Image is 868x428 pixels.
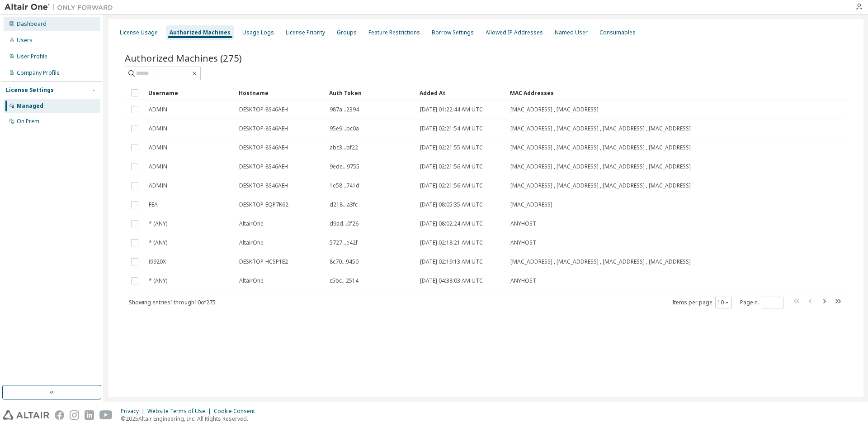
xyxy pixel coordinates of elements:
[672,297,732,308] span: Items per page
[170,29,231,36] div: Authorized Machines
[510,163,691,170] span: [MAC_ADDRESS] , [MAC_ADDRESS] , [MAC_ADDRESS] , [MAC_ADDRESS]
[330,106,359,113] span: 987a...2394
[239,277,264,284] span: AltairOne
[148,86,231,100] div: Username
[17,118,39,125] div: On Prem
[420,106,483,113] span: [DATE] 01:22:44 AM UTC
[149,106,167,113] span: ADMIN
[717,299,730,306] button: 10
[239,163,288,170] span: DESKTOP-8S46AEH
[242,29,274,36] div: Usage Logs
[330,220,359,227] span: d9ad...0f26
[330,239,358,246] span: 5727...e42f
[330,182,359,189] span: 1e58...741d
[510,144,691,151] span: [MAC_ADDRESS] , [MAC_ADDRESS] , [MAC_ADDRESS] , [MAC_ADDRESS]
[149,220,167,227] span: * (ANY)
[420,125,483,132] span: [DATE] 02:21:54 AM UTC
[149,277,167,284] span: * (ANY)
[149,144,167,151] span: ADMIN
[510,182,691,189] span: [MAC_ADDRESS] , [MAC_ADDRESS] , [MAC_ADDRESS] , [MAC_ADDRESS]
[510,201,552,208] span: [MAC_ADDRESS]
[149,182,167,189] span: ADMIN
[420,239,483,246] span: [DATE] 02:18:21 AM UTC
[17,69,60,77] div: Company Profile
[3,410,49,420] img: altair_logo.svg
[510,220,536,227] span: ANYHOST
[239,182,288,189] span: DESKTOP-8S46AEH
[239,201,288,208] span: DESKTOP-EQP7K62
[330,201,358,208] span: d218...a3fc
[125,52,242,64] span: Authorized Machines (275)
[420,144,483,151] span: [DATE] 02:21:55 AM UTC
[85,410,94,420] img: linkedin.svg
[420,201,483,208] span: [DATE] 08:05:35 AM UTC
[70,410,79,420] img: instagram.svg
[420,86,503,100] div: Added At
[510,125,691,132] span: [MAC_ADDRESS] , [MAC_ADDRESS] , [MAC_ADDRESS] , [MAC_ADDRESS]
[510,86,752,100] div: MAC Addresses
[599,29,636,36] div: Consumables
[486,29,543,36] div: Allowed IP Addresses
[239,106,288,113] span: DESKTOP-8S46AEH
[239,125,288,132] span: DESKTOP-8S46AEH
[147,408,214,415] div: Website Terms of Use
[17,53,47,60] div: User Profile
[120,29,158,36] div: License Usage
[420,258,483,265] span: [DATE] 02:19:13 AM UTC
[286,29,325,36] div: License Priority
[17,102,43,110] div: Managed
[555,29,588,36] div: Named User
[432,29,474,36] div: Borrow Settings
[510,239,536,246] span: ANYHOST
[330,144,358,151] span: abc3...bf22
[129,298,216,306] span: Showing entries 1 through 10 of 275
[239,220,264,227] span: AltairOne
[330,125,359,132] span: 95e9...bc0a
[239,144,288,151] span: DESKTOP-8S46AEH
[337,29,357,36] div: Groups
[6,87,54,94] div: License Settings
[420,220,483,227] span: [DATE] 08:02:24 AM UTC
[17,20,47,28] div: Dashboard
[5,3,118,12] img: Altair One
[239,258,288,265] span: DESKTOP-HCSP1E2
[420,277,483,284] span: [DATE] 04:38:03 AM UTC
[121,415,260,423] p: © 2025 Altair Engineering, Inc. All Rights Reserved.
[149,201,158,208] span: FEA
[214,408,260,415] div: Cookie Consent
[239,86,322,100] div: Hostname
[149,125,167,132] span: ADMIN
[510,258,691,265] span: [MAC_ADDRESS] , [MAC_ADDRESS] , [MAC_ADDRESS] , [MAC_ADDRESS]
[330,163,359,170] span: 9ede...9755
[368,29,420,36] div: Feature Restrictions
[121,408,147,415] div: Privacy
[420,163,483,170] span: [DATE] 02:21:56 AM UTC
[17,37,33,44] div: Users
[149,258,166,265] span: i9920X
[55,410,64,420] img: facebook.svg
[99,410,113,420] img: youtube.svg
[330,277,359,284] span: c5bc...2514
[149,239,167,246] span: * (ANY)
[510,106,599,113] span: [MAC_ADDRESS] , [MAC_ADDRESS]
[420,182,483,189] span: [DATE] 02:21:56 AM UTC
[239,239,264,246] span: AltairOne
[510,277,536,284] span: ANYHOST
[330,258,359,265] span: 8c70...9450
[329,86,412,100] div: Auth Token
[149,163,167,170] span: ADMIN
[740,297,783,308] span: Page n.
